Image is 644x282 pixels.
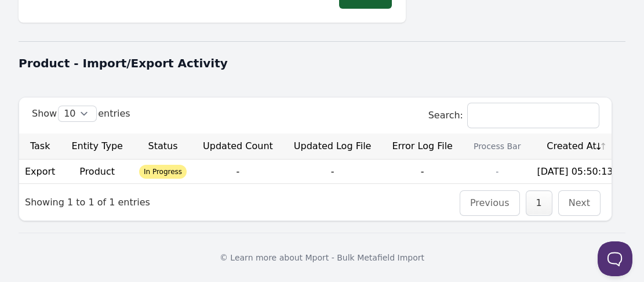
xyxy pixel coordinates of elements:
td: Product [61,160,133,183]
span: - [331,166,334,177]
label: Search: [428,110,599,121]
span: In Progress [139,165,187,179]
td: [DATE] 05:50:13 [531,160,618,183]
a: Previous [470,197,510,208]
iframe: Toggle Customer Support [598,241,632,276]
h1: Product - Import/Export Activity [19,55,625,71]
span: - [421,166,424,177]
a: Mport - Bulk Metafield Import [305,253,425,262]
td: Export [19,160,61,183]
th: Created At: activate to sort column ascending [531,133,618,160]
td: - [463,160,532,183]
select: Showentries [59,106,96,121]
a: 1 [536,197,542,208]
span: © Learn more about [220,253,303,262]
input: Search: [468,103,599,128]
span: - [237,166,240,177]
a: Next [569,197,590,208]
label: Show entries [32,108,130,119]
div: Showing 1 to 1 of 1 entries [19,187,156,217]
